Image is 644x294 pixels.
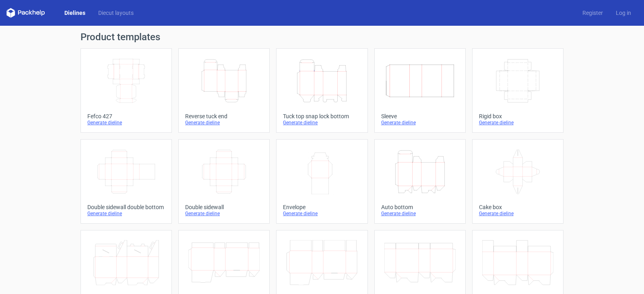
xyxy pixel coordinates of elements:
[472,139,563,224] a: Cake boxGenerate dieline
[609,9,638,17] a: Log in
[381,204,459,210] div: Auto bottom
[87,210,165,217] div: Generate dieline
[283,113,361,119] div: Tuck top snap lock bottom
[283,204,361,210] div: Envelope
[80,139,172,224] a: Double sidewall double bottomGenerate dieline
[87,113,165,119] div: Fefco 427
[276,48,367,133] a: Tuck top snap lock bottomGenerate dieline
[381,119,459,126] div: Generate dieline
[58,9,92,17] a: Dielines
[381,210,459,217] div: Generate dieline
[92,9,140,17] a: Diecut layouts
[374,48,466,133] a: SleeveGenerate dieline
[479,113,557,119] div: Rigid box
[479,204,557,210] div: Cake box
[185,119,263,126] div: Generate dieline
[479,119,557,126] div: Generate dieline
[576,9,609,17] a: Register
[283,210,361,217] div: Generate dieline
[472,48,563,133] a: Rigid boxGenerate dieline
[87,204,165,210] div: Double sidewall double bottom
[185,210,263,217] div: Generate dieline
[178,139,270,224] a: Double sidewallGenerate dieline
[87,119,165,126] div: Generate dieline
[276,139,367,224] a: EnvelopeGenerate dieline
[80,32,563,42] h1: Product templates
[185,113,263,119] div: Reverse tuck end
[185,204,263,210] div: Double sidewall
[479,210,557,217] div: Generate dieline
[178,48,270,133] a: Reverse tuck endGenerate dieline
[283,119,361,126] div: Generate dieline
[381,113,459,119] div: Sleeve
[374,139,466,224] a: Auto bottomGenerate dieline
[80,48,172,133] a: Fefco 427Generate dieline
